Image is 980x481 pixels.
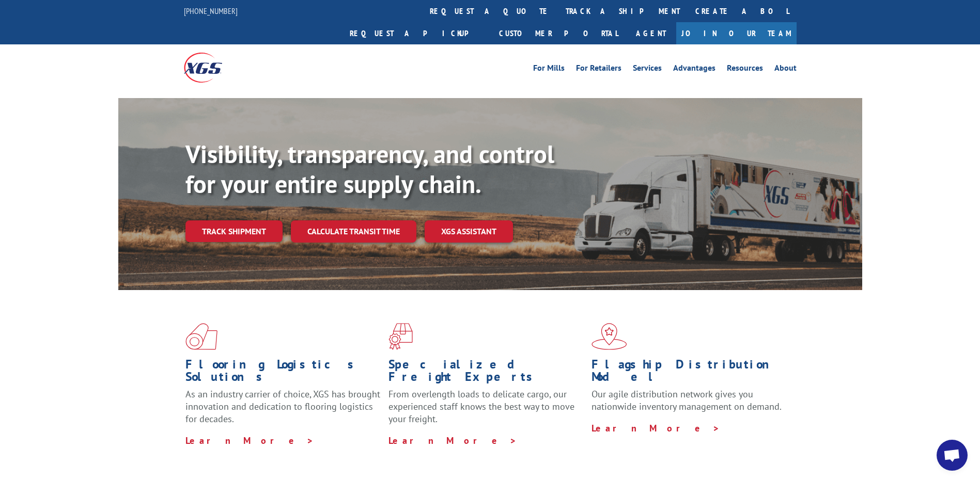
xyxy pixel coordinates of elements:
[592,323,627,350] img: xgs-icon-flagship-distribution-model-red
[633,64,662,75] a: Services
[592,358,787,388] h1: Flagship Distribution Model
[388,323,413,350] img: xgs-icon-focused-on-flooring-red
[185,435,314,446] a: Learn More >
[185,138,554,200] b: Visibility, transparency, and control for your entire supply chain.
[185,220,283,242] a: Track shipment
[425,220,513,243] a: XGS ASSISTANT
[533,64,565,75] a: For Mills
[592,422,720,434] a: Learn More >
[576,64,621,75] a: For Retailers
[774,64,797,75] a: About
[342,22,491,44] a: Request a pickup
[626,22,676,44] a: Agent
[185,323,217,350] img: xgs-icon-total-supply-chain-intelligence-red
[291,220,416,243] a: Calculate transit time
[937,440,968,471] div: Open chat
[592,388,782,412] span: Our agile distribution network gives you nationwide inventory management on demand.
[185,358,381,388] h1: Flooring Logistics Solutions
[185,388,380,425] span: As an industry carrier of choice, XGS has brought innovation and dedication to flooring logistics...
[727,64,763,75] a: Resources
[184,6,238,16] a: [PHONE_NUMBER]
[673,64,715,75] a: Advantages
[388,435,517,446] a: Learn More >
[388,358,584,388] h1: Specialized Freight Experts
[388,388,584,434] p: From overlength loads to delicate cargo, our experienced staff knows the best way to move your fr...
[491,22,626,44] a: Customer Portal
[676,22,797,44] a: Join Our Team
